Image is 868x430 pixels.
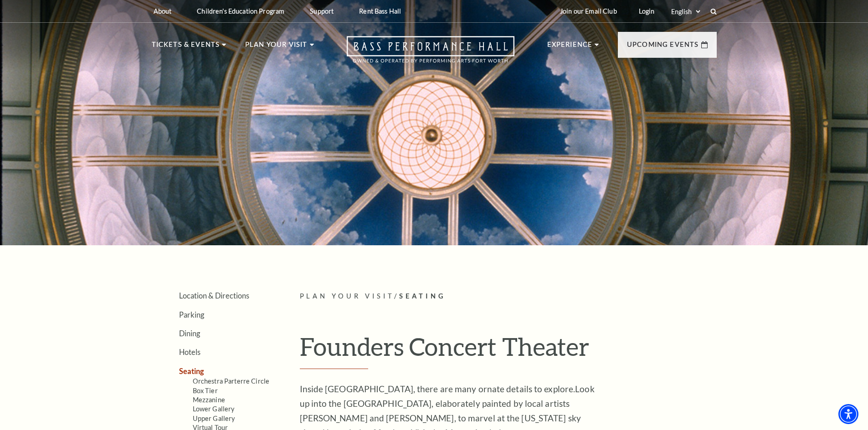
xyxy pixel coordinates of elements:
[245,39,308,56] p: Plan Your Visit
[154,7,172,15] p: About
[359,7,401,15] p: Rent Bass Hall
[627,39,699,56] p: Upcoming Events
[547,39,593,56] p: Experience
[179,329,200,338] a: Dining
[193,396,225,404] a: Mezzanine
[838,404,858,424] div: Accessibility Menu
[179,367,204,375] a: Seating
[152,39,220,56] p: Tickets & Events
[314,36,547,72] a: Open this option
[193,405,235,413] a: Lower Gallery
[300,291,717,302] p: /
[399,292,446,300] span: Seating
[310,7,334,15] p: Support
[193,387,218,395] a: Box Tier
[300,292,395,300] span: Plan Your Visit
[669,7,702,16] select: Select:
[193,415,235,422] a: Upper Gallery
[300,332,717,369] h1: Founders Concert Theater
[193,377,270,385] a: Orchestra Parterre Circle
[179,348,200,356] a: Hotels
[197,7,284,15] p: Children's Education Program
[179,310,204,319] a: Parking
[179,291,249,300] a: Location & Directions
